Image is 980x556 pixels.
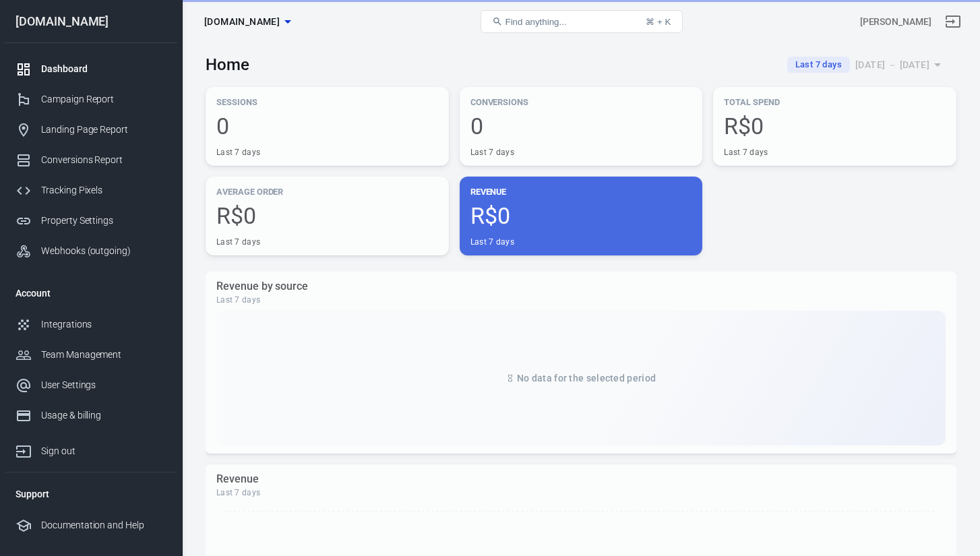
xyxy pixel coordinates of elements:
a: Tracking Pixels [5,175,177,206]
div: Documentation and Help [41,518,166,532]
div: Usage & billing [41,408,166,423]
a: Usage & billing [5,400,177,431]
button: [DOMAIN_NAME] [199,9,296,34]
div: Conversions Report [41,153,166,167]
a: Sign out [5,431,177,466]
a: Property Settings [5,206,177,236]
div: ⌘ + K [646,17,671,27]
a: Integrations [5,309,177,340]
span: zurahome.es [204,13,280,30]
li: Account [5,277,177,309]
a: Conversions Report [5,145,177,175]
div: Webhooks (outgoing) [41,244,166,258]
li: Support [5,478,177,510]
button: Find anything...⌘ + K [481,10,683,33]
a: Landing Page Report [5,115,177,145]
div: Landing Page Report [41,123,166,137]
a: Campaign Report [5,84,177,115]
div: Property Settings [41,214,166,228]
div: Sign out [41,444,166,458]
a: Dashboard [5,54,177,84]
div: Team Management [41,348,166,362]
a: Webhooks (outgoing) [5,236,177,266]
div: Tracking Pixels [41,183,166,197]
div: [DOMAIN_NAME] [5,16,177,28]
div: Campaign Report [41,92,166,106]
h3: Home [206,55,249,74]
div: Dashboard [41,62,166,76]
span: Find anything... [506,17,567,27]
a: Team Management [5,340,177,370]
a: User Settings [5,370,177,400]
a: Sign out [937,5,969,38]
div: Account id: 7D9VSqxT [860,15,931,29]
div: Integrations [41,317,166,332]
div: User Settings [41,378,166,392]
